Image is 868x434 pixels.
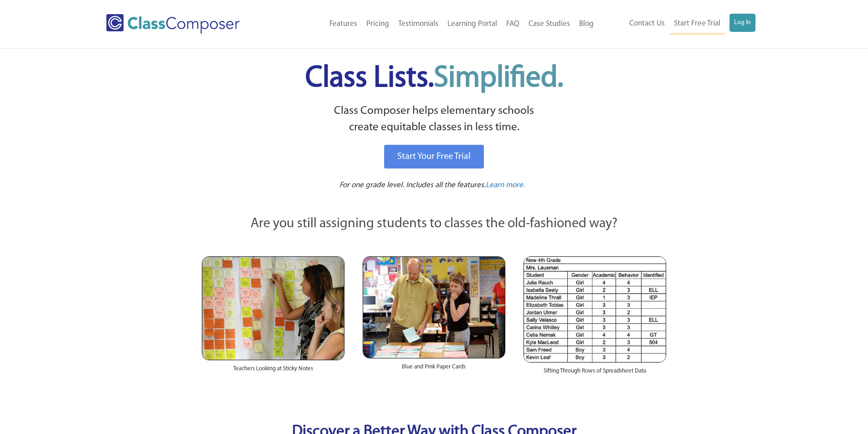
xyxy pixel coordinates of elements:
[106,14,240,34] img: Class Composer
[394,14,443,34] a: Testimonials
[598,14,755,34] nav: Header Menu
[339,181,486,189] span: For one grade level. Includes all the features.
[434,64,563,93] span: Simplified.
[575,14,598,34] a: Blog
[443,14,502,34] a: Learning Portal
[200,103,668,136] p: Class Composer helps elementary schools create equitable classes in less time.
[486,180,525,191] a: Learn more.
[363,358,505,380] div: Blue and Pink Paper Cards
[397,152,471,161] span: Start Your Free Trial
[524,363,666,384] div: Sifting Through Rows of Spreadsheet Data
[729,14,755,32] a: Log In
[277,14,598,34] nav: Header Menu
[202,256,344,360] img: Teachers Looking at Sticky Notes
[524,256,666,363] img: Spreadsheets
[524,14,575,34] a: Case Studies
[625,14,669,34] a: Contact Us
[202,214,667,234] p: Are you still assigning students to classes the old-fashioned way?
[305,64,563,93] span: Class Lists.
[669,14,725,34] a: Start Free Trial
[325,14,362,34] a: Features
[384,145,484,168] a: Start Your Free Trial
[202,360,344,382] div: Teachers Looking at Sticky Notes
[363,256,505,358] img: Blue and Pink Paper Cards
[362,14,394,34] a: Pricing
[486,181,525,189] span: Learn more.
[502,14,524,34] a: FAQ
